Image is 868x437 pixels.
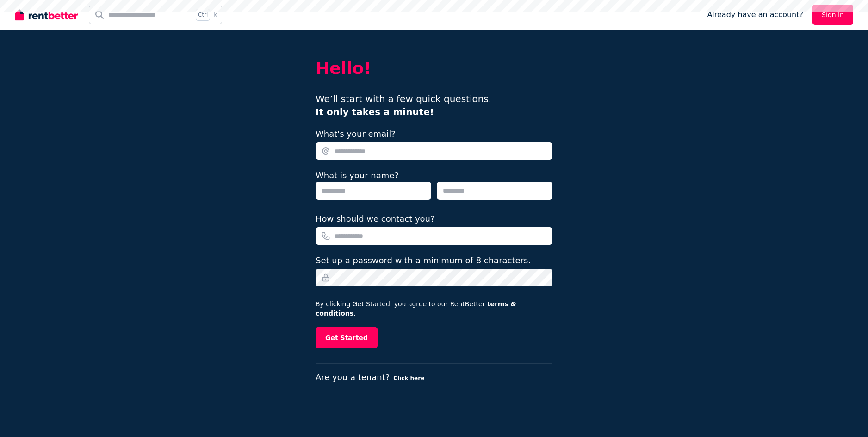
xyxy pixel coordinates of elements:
button: Click here [393,375,424,382]
span: Already have an account? [707,9,803,20]
img: RentBetter [15,8,78,22]
p: By clicking Get Started, you agree to our RentBetter . [316,299,552,318]
label: What's your email? [316,127,396,140]
label: Set up a password with a minimum of 8 characters. [316,254,531,267]
span: Ctrl [196,9,210,21]
p: Are you a tenant? [316,371,552,384]
a: Sign In [812,5,853,25]
h2: Hello! [316,59,552,78]
b: It only takes a minute! [316,106,434,117]
label: What is your name? [316,170,399,180]
span: We’ll start with a few quick questions. [316,93,491,117]
label: How should we contact you? [316,212,435,225]
span: k [214,11,217,18]
button: Get Started [316,327,378,348]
